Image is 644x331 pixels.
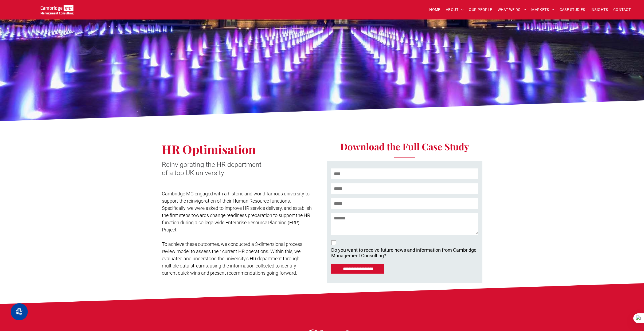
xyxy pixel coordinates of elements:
input: Do you want to receive future news and information from Cambridge Management Consulting? Cambridg... [331,240,336,245]
a: WHAT WE DO [495,6,529,14]
span: Download the Full Case Study [340,140,469,153]
span: To achieve these outcomes, we conducted a 3-dimensional process review model to assess their curr... [162,241,302,276]
span: Reinvigorating the HR department of a top UK university [162,161,261,177]
a: OUR PEOPLE [466,6,495,14]
a: HOME [427,6,443,14]
img: Go to Homepage [41,5,73,15]
a: MARKETS [529,6,557,14]
span: Cambridge MC engaged with a historic and world-famous university to support the reinvigoration of... [162,191,312,233]
p: Do you want to receive future news and information from Cambridge Management Consulting? [331,247,477,258]
a: INSIGHTS [588,6,611,14]
a: CASE STUDIES [557,6,588,14]
a: ABOUT [443,6,466,14]
a: CONTACT [611,6,633,14]
span: HR [162,141,180,157]
span: Optimisation [182,141,256,157]
a: Your Business Transformed | Cambridge Management Consulting [41,6,73,11]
